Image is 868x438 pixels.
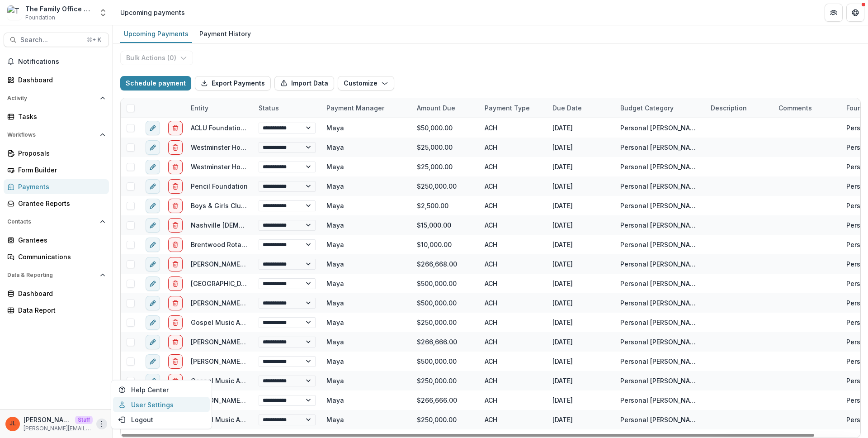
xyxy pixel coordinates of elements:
[411,196,479,215] div: $2,500.00
[185,98,253,118] div: Entity
[4,91,109,105] button: Open Activity
[253,103,284,113] div: Status
[168,354,183,369] button: delete
[146,335,160,349] button: edit
[326,220,344,230] div: Maya
[18,112,102,121] div: Tasks
[191,221,342,229] a: Nashville [DEMOGRAPHIC_DATA]/510 Foundation
[326,143,344,152] div: Maya
[25,14,55,22] span: Foundation
[479,390,547,410] div: ACH
[326,279,344,288] div: Maya
[479,157,547,176] div: ACH
[547,215,615,235] div: [DATE]
[411,352,479,371] div: $500,000.00
[547,313,615,332] div: [DATE]
[4,179,109,194] a: Payments
[547,274,615,293] div: [DATE]
[479,352,547,371] div: ACH
[411,176,479,196] div: $250,000.00
[146,160,160,174] button: edit
[20,36,81,44] span: Search...
[825,4,843,22] button: Partners
[4,128,109,142] button: Open Workflows
[7,219,96,225] span: Contacts
[620,318,700,327] div: Personal [PERSON_NAME]
[547,138,615,157] div: [DATE]
[547,235,615,254] div: [DATE]
[326,395,344,405] div: Maya
[4,303,109,318] a: Data Report
[479,313,547,332] div: ACH
[146,315,160,330] button: edit
[4,109,109,124] a: Tasks
[326,415,344,424] div: Maya
[191,280,255,287] a: [GEOGRAPHIC_DATA]
[321,98,411,118] div: Payment Manager
[547,196,615,215] div: [DATE]
[18,252,102,262] div: Communications
[326,162,344,171] div: Maya
[18,305,102,315] div: Data Report
[191,319,273,326] a: Gospel Music Association
[191,124,291,132] a: ACLU Foundation of [US_STATE]
[479,98,547,118] div: Payment Type
[120,25,192,43] a: Upcoming Payments
[479,235,547,254] div: ACH
[411,410,479,429] div: $250,000.00
[4,249,109,264] a: Communications
[168,238,183,252] button: delete
[120,51,193,65] button: Bulk Actions (0)
[146,179,160,194] button: edit
[411,371,479,390] div: $250,000.00
[146,238,160,252] button: edit
[479,410,547,429] div: ACH
[146,121,160,135] button: edit
[168,179,183,194] button: delete
[146,296,160,310] button: edit
[168,335,183,349] button: delete
[615,98,705,118] div: Budget Category
[411,390,479,410] div: $266,666.00
[620,279,700,288] div: Personal [PERSON_NAME]
[18,289,102,298] div: Dashboard
[253,98,321,118] div: Status
[547,352,615,371] div: [DATE]
[18,58,105,66] span: Notifications
[7,95,96,101] span: Activity
[547,176,615,196] div: [DATE]
[168,315,183,330] button: delete
[191,377,273,385] a: Gospel Music Association
[274,76,334,90] button: Import Data
[24,424,93,433] p: [PERSON_NAME][EMAIL_ADDRESS][DOMAIN_NAME]
[196,25,255,43] a: Payment History
[846,4,864,22] button: Get Help
[191,241,264,248] a: Brentwood Rotary Club
[9,421,16,427] div: Jeanne Locker
[146,257,160,271] button: edit
[479,371,547,390] div: ACH
[168,199,183,213] button: delete
[195,76,271,90] button: Export Payments
[547,98,615,118] div: Due Date
[24,415,71,424] p: [PERSON_NAME]
[479,215,547,235] div: ACH
[321,103,390,113] div: Payment Manager
[168,276,183,291] button: delete
[146,140,160,155] button: edit
[620,123,700,133] div: Personal [PERSON_NAME]
[411,332,479,352] div: $266,666.00
[4,196,109,211] a: Grantee Reports
[547,254,615,274] div: [DATE]
[326,298,344,308] div: Maya
[168,121,183,135] button: delete
[191,260,358,268] a: [PERSON_NAME][GEOGRAPHIC_DATA][PERSON_NAME]
[25,4,93,14] div: The Family Office Personal Giving
[547,410,615,429] div: [DATE]
[168,160,183,174] button: delete
[479,254,547,274] div: ACH
[615,103,679,113] div: Budget Category
[4,54,109,69] button: Notifications
[191,202,359,209] a: Boys & Girls Clubs of [GEOGRAPHIC_DATA][US_STATE]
